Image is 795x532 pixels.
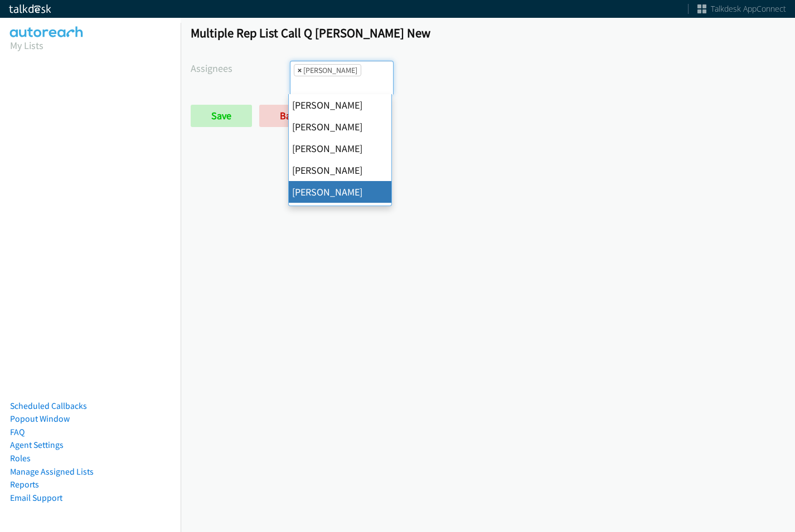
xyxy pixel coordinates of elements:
[289,138,391,159] li: [PERSON_NAME]
[10,492,62,503] a: Email Support
[10,427,25,437] a: FAQ
[289,94,391,116] li: [PERSON_NAME]
[10,453,31,463] a: Roles
[10,466,94,477] a: Manage Assigned Lists
[10,479,39,490] a: Reports
[289,203,391,224] li: [PERSON_NAME]
[294,64,361,76] li: Daquaya Johnson
[10,440,64,450] a: Agent Settings
[10,39,43,52] a: My Lists
[259,105,321,127] a: Back
[697,3,786,14] a: Talkdesk AppConnect
[191,25,785,41] h1: Multiple Rep List Call Q [PERSON_NAME] New
[191,61,290,76] label: Assignees
[298,65,302,76] span: ×
[289,116,391,138] li: [PERSON_NAME]
[289,159,391,181] li: [PERSON_NAME]
[10,401,87,411] a: Scheduled Callbacks
[191,105,252,127] input: Save
[289,181,391,203] li: [PERSON_NAME]
[10,413,70,424] a: Popout Window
